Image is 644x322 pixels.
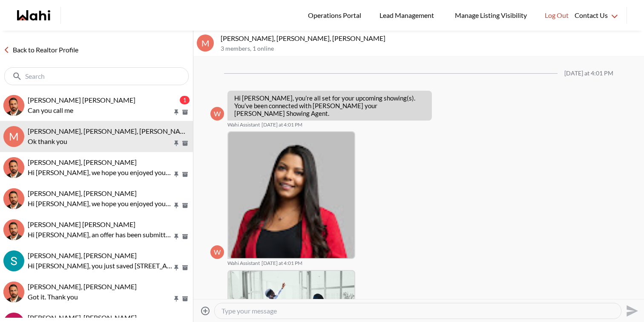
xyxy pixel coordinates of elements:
[221,307,614,315] textarea: Type your message
[28,230,172,240] p: Hi [PERSON_NAME], an offer has been submitted for [STREET_ADDRESS][PERSON_NAME][PERSON_NAME]. If ...
[3,126,24,147] div: M
[197,34,214,52] div: M
[262,121,302,128] time: 2025-08-28T20:01:32.577Z
[545,10,569,21] span: Log Out
[28,198,172,209] p: Hi [PERSON_NAME], we hope you enjoyed your showings! Did the properties meet your criteria? What ...
[28,220,135,228] span: [PERSON_NAME] [PERSON_NAME]
[180,96,190,104] div: 1
[234,94,425,117] p: Hi [PERSON_NAME], you’re all set for your upcoming showing(s). You’ve been connected with [PERSON...
[28,158,137,166] span: [PERSON_NAME], [PERSON_NAME]
[172,109,180,116] button: Pin
[227,121,260,128] span: Wahi Assistant
[3,219,24,240] img: S
[28,127,193,135] span: [PERSON_NAME], [PERSON_NAME], [PERSON_NAME]
[3,95,24,116] div: Muhammad Ali Zaheer, Behnam
[172,264,180,271] button: Pin
[221,34,641,43] p: [PERSON_NAME], [PERSON_NAME], [PERSON_NAME]
[17,10,50,20] a: Wahi homepage
[172,233,180,240] button: Pin
[3,282,24,302] img: k
[181,202,190,209] button: Archive
[3,157,24,178] img: J
[28,313,137,322] span: [PERSON_NAME], [PERSON_NAME]
[28,96,135,104] span: [PERSON_NAME] [PERSON_NAME]
[3,188,24,209] div: Caroline Rouben, Behnam
[3,157,24,178] div: Josh Hortaleza, Behnam
[564,70,613,77] div: [DATE] at 4:01 PM
[181,140,190,147] button: Archive
[3,282,24,302] div: khalid Alvi, Behnam
[3,250,24,271] div: Surinder Singh, Behnam
[28,105,172,115] p: Can you call me
[3,219,24,240] div: Syed Sayeed Uddin, Behnam
[181,233,190,240] button: Archive
[172,171,180,178] button: Pin
[227,260,260,267] span: Wahi Assistant
[28,136,172,147] p: Ok thank you
[181,171,190,178] button: Archive
[25,72,170,80] input: Search
[28,292,172,302] p: Got it. Thank you
[172,202,180,209] button: Pin
[452,10,529,21] span: Manage Listing Visibility
[181,109,190,116] button: Archive
[3,95,24,116] img: M
[210,107,224,121] div: W
[308,10,364,21] span: Operations Portal
[172,140,180,147] button: Pin
[28,282,137,290] span: [PERSON_NAME], [PERSON_NAME]
[3,250,24,271] img: S
[3,188,24,209] img: C
[172,295,180,302] button: Pin
[228,132,354,258] img: ACg8ocIF6lpnWaxYyc7oyiGByObO6Szvsn2y6dlTXQmQDTBKOBeca7I=s96-c
[379,10,437,21] span: Lead Management
[262,260,302,267] time: 2025-08-28T20:01:33.394Z
[28,189,137,197] span: [PERSON_NAME], [PERSON_NAME]
[181,295,190,302] button: Archive
[28,251,137,259] span: [PERSON_NAME], [PERSON_NAME]
[28,261,172,271] p: Hi [PERSON_NAME], you just saved [STREET_ADDRESS][PERSON_NAME]. Would you like to book a showing ...
[181,264,190,271] button: Archive
[28,167,172,178] p: Hi [PERSON_NAME], we hope you enjoyed your showings! Did the properties meet your criteria? What ...
[621,301,641,320] button: Send
[221,45,641,52] p: 3 members , 1 online
[210,245,224,259] div: W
